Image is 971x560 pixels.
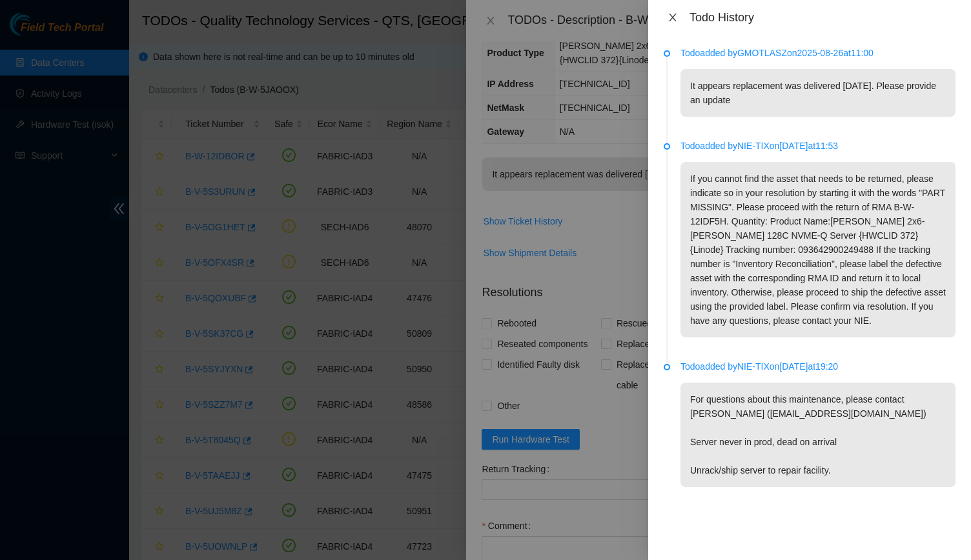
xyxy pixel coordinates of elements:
[680,69,956,117] p: It appears replacement was delivered [DATE]. Please provide an update
[664,12,682,24] button: Close
[680,359,956,374] p: Todo added by NIE-TIX on [DATE] at 19:20
[680,383,956,487] p: For questions about this maintenance, please contact [PERSON_NAME] ([EMAIL_ADDRESS][DOMAIN_NAME])...
[668,12,678,23] span: close
[680,162,956,337] p: If you cannot find the asset that needs to be returned, please indicate so in your resolution by ...
[690,10,956,25] div: Todo History
[680,139,956,153] p: Todo added by NIE-TIX on [DATE] at 11:53
[680,46,956,60] p: Todo added by GMOTLASZ on 2025-08-26 at 11:00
